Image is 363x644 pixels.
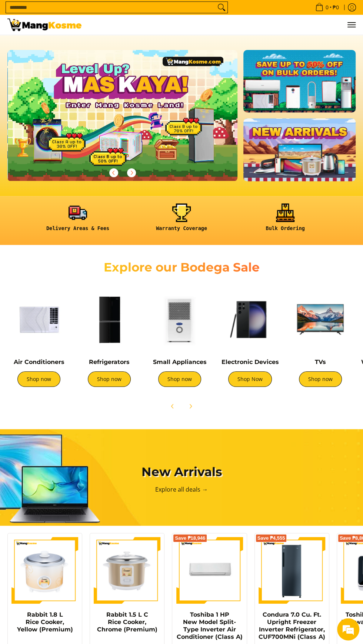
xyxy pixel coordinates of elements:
[219,288,282,351] img: Electronic Devices
[315,358,326,365] a: TVs
[324,5,330,10] span: 0
[94,537,160,604] img: https://mangkosme.com/products/rabbit-1-5-l-c-rice-cooker-chrome-class-a
[175,536,205,540] span: Save ₱18,946
[148,288,211,351] img: Small Appliances
[7,18,81,31] img: Mang Kosme: Your Home Appliances Warehouse Sale Partner!
[182,398,199,414] button: Next
[164,398,181,414] button: Previous
[259,611,325,640] a: Condura 7.0 Cu. Ft. Upright Freezer Inverter Refrigerator, CUF700MNi (Class A)
[106,165,122,181] button: Previous
[155,485,208,493] a: Explore all deals →
[177,611,243,640] a: Toshiba 1 HP New Model Split-Type Inverter Air Conditioner (Class A)
[11,537,78,604] img: https://mangkosme.com/products/rabbit-1-8-l-rice-cooker-yellow-class-a
[158,371,201,387] a: Shop now
[14,358,64,365] a: Air Conditioners
[97,611,157,633] a: Rabbit 1.5 L C Rice Cooker, Chrome (Premium)
[88,371,131,387] a: Shop now
[347,15,356,35] button: Menu
[313,3,341,11] span: •
[259,537,325,604] img: Condura 7.0 Cu. Ft. Upright Freezer Inverter Refrigerator, CUF700MNi (Class A)
[222,358,279,365] a: Electronic Devices
[89,15,356,35] ul: Customer Navigation
[216,2,227,13] button: Search
[176,537,243,604] img: Toshiba 1 HP New Model Split-Type Inverter Air Conditioner (Class A)
[8,50,262,193] a: More
[7,288,70,351] img: Air Conditioners
[289,288,352,351] img: TVs
[17,371,60,387] a: Shop now
[89,15,356,35] nav: Main Menu
[237,203,333,237] a: <h6><strong>Bulk Ordering</strong></h6>
[299,371,342,387] a: Shop now
[133,203,230,237] a: <h6><strong>Warranty Coverage</strong></h6>
[30,203,126,237] a: <h6><strong>Delivery Areas & Fees</strong></h6>
[257,536,285,540] span: Save ₱4,555
[123,165,140,181] button: Next
[89,358,130,365] a: Refrigerators
[17,611,73,633] a: Rabbit 1.8 L Rice Cooker, Yellow (Premium)
[153,358,207,365] a: Small Appliances
[228,371,272,387] a: Shop Now
[332,5,340,10] span: ₱0
[78,288,141,351] img: Refrigerators
[96,260,267,275] h2: Explore our Bodega Sale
